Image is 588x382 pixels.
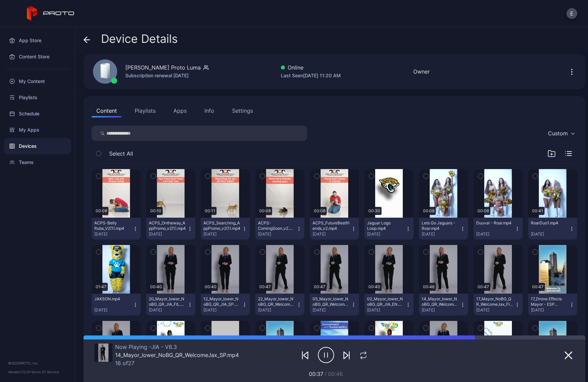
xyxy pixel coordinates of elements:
[146,218,195,240] button: ACPS_Ontheway_AppPromo_v2(1).mp4[DATE]
[531,307,569,313] div: [DATE]
[258,231,296,237] div: [DATE]
[94,220,131,231] div: ACPS-Belly Rubs_V2(1).mp4
[4,154,71,170] a: Teams
[227,104,258,117] button: Settings
[4,73,71,89] a: My Content
[313,307,351,313] div: [DATE]
[149,344,177,350] span: JIA - V8.3
[8,370,31,374] span: Version 1.12.0 •
[531,220,568,226] div: RoarDuo1.mp4
[258,296,295,307] div: 22_Mayor_lower_NoBG_QR_WelcomeJax_FIL.mp4
[94,307,133,313] div: [DATE]
[8,360,67,366] div: © 2025 PROTO, Inc.
[328,371,343,377] span: 00:46
[92,294,141,316] button: JAXSON.mp4[DATE]
[149,296,186,307] div: 20_Mayor_lower_NoBG_QR_JIA_FIL.mp4
[419,218,468,240] button: Lets Go Jaguars - Roar.mp4[DATE]
[422,296,459,307] div: 14_Mayor_lower_NoBG_QR_WelcomeJax_SP.mp4
[4,32,71,49] a: App Store
[201,218,250,240] button: ACPS_Searching_AppPromo_v2(1).mp4[DATE]
[125,72,209,80] div: Subscription renewal [DATE]
[310,294,359,316] button: 05_Mayor_lower_NoBG_QR_WelcomeJax_EN.mp4[DATE]
[149,220,186,231] div: ACPS_Ontheway_AppPromo_v2(1).mp4
[281,63,341,72] div: Online
[232,107,253,115] div: Settings
[367,296,404,307] div: 02_Mayor_lower_NoBG_QR_JIA_EN.mp4
[476,220,513,226] div: Duuval - Roar.mp4
[258,307,296,313] div: [DATE]
[203,296,240,307] div: 12_Mayor_lower_NoBG_QR_JIA_SP.mp4
[367,220,404,231] div: Jaguar Logo Loop.mp4
[313,296,350,307] div: 05_Mayor_lower_NoBG_QR_WelcomeJax_EN.mp4
[528,294,577,316] button: 17_Drone Effects Mayor - ESP v2(1).mp4[DATE]
[4,122,71,138] a: My Apps
[476,231,515,237] div: [DATE]
[149,231,187,237] div: [DATE]
[531,296,568,307] div: 17_Drone Effects Mayor - ESP v2(1).mp4
[476,296,513,307] div: 17_Mayor_NoBG_QR_WelcomeJax_FIL(1).mp4
[281,72,341,80] div: Last Seen [DATE] 11:20 AM
[115,352,239,358] div: 14_Mayor_lower_NoBG_QR_WelcomeJax_SP.mp4
[94,296,131,302] div: JAXSON.mp4
[201,294,250,316] button: 12_Mayor_lower_NoBG_QR_JIA_SP.mp4[DATE]
[4,106,71,122] a: Schedule
[473,294,523,316] button: 17_Mayor_NoBG_QR_WelcomeJax_FIL(1).mp4[DATE]
[548,130,568,137] div: Custom
[115,344,239,350] div: Now Playing
[109,149,133,158] span: Select All
[310,218,359,240] button: ACPS_FutureBestfriends_v2.mp4[DATE]
[101,32,178,45] span: Device Details
[203,231,242,237] div: [DATE]
[528,218,577,240] button: RoarDuo1.mp4[DATE]
[413,67,430,76] div: Owner
[200,104,219,117] button: Info
[255,218,304,240] button: ACPS-ComingSoon_v2.mp4[DATE]
[309,371,323,377] span: 00:37
[367,231,405,237] div: [DATE]
[566,8,577,19] button: E
[364,218,414,240] button: Jaguar Logo Loop.mp4[DATE]
[422,307,460,313] div: [DATE]
[313,231,351,237] div: [DATE]
[473,218,523,240] button: Duuval - Roar.mp4[DATE]
[419,294,468,316] button: 14_Mayor_lower_NoBG_QR_WelcomeJax_SP.mp4[DATE]
[4,89,71,106] a: Playlists
[31,370,59,374] a: Terms Of Service
[204,107,214,115] div: Info
[367,307,405,313] div: [DATE]
[203,307,242,313] div: [DATE]
[146,294,195,316] button: 20_Mayor_lower_NoBG_QR_JIA_FIL.mp4[DATE]
[422,231,460,237] div: [DATE]
[545,126,577,141] button: Custom
[476,307,515,313] div: [DATE]
[169,104,191,117] button: Apps
[313,220,350,231] div: ACPS_FutureBestfriends_v2.mp4
[130,104,160,117] button: Playlists
[4,138,71,154] a: Devices
[531,231,569,237] div: [DATE]
[258,220,295,231] div: ACPS-ComingSoon_v2.mp4
[125,63,201,72] div: [PERSON_NAME] Proto Luma
[364,294,414,316] button: 02_Mayor_lower_NoBG_QR_JIA_EN.mp4[DATE]
[92,218,141,240] button: ACPS-Belly Rubs_V2(1).mp4[DATE]
[92,104,122,117] button: Content
[94,231,133,237] div: [DATE]
[422,220,459,231] div: Lets Go Jaguars - Roar.mp4
[203,220,240,231] div: ACPS_Searching_AppPromo_v2(1).mp4
[4,49,71,65] a: Content Store
[115,360,239,366] div: 16 of 27
[149,307,187,313] div: [DATE]
[255,294,304,316] button: 22_Mayor_lower_NoBG_QR_WelcomeJax_FIL.mp4[DATE]
[325,371,327,377] span: /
